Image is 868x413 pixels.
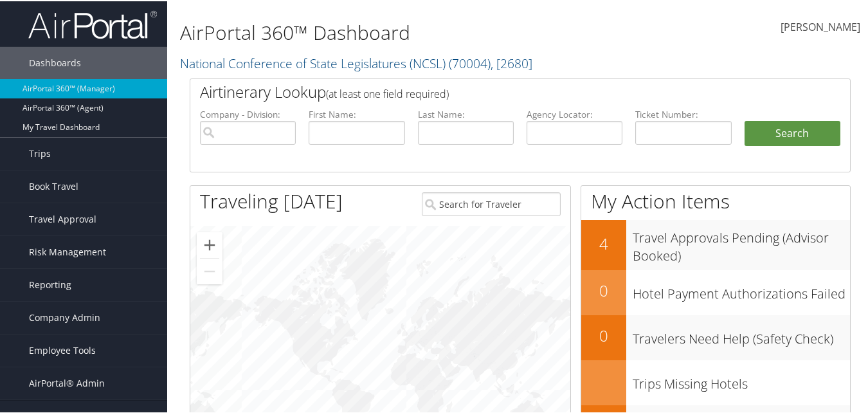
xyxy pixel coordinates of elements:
h3: Hotel Payment Authorizations Failed [633,277,850,302]
h1: My Action Items [581,187,850,214]
a: 0Hotel Payment Authorizations Failed [581,269,850,314]
label: Ticket Number: [635,107,731,120]
span: AirPortal® Admin [29,366,105,398]
label: Agency Locator: [527,107,622,120]
span: Dashboards [29,46,81,78]
h2: 0 [581,324,626,345]
span: Company Admin [29,300,100,333]
label: First Name: [309,107,404,120]
button: Zoom in [197,231,222,257]
a: Trips Missing Hotels [581,359,850,404]
label: Company - Division: [200,107,296,120]
a: 4Travel Approvals Pending (Advisor Booked) [581,219,850,268]
span: Reporting [29,268,71,300]
h2: Airtinerary Lookup [200,80,786,102]
span: Risk Management [29,235,106,267]
label: Last Name: [418,107,514,120]
h1: AirPortal 360™ Dashboard [180,18,633,45]
a: 0Travelers Need Help (Safety Check) [581,314,850,359]
h3: Trips Missing Hotels [633,367,850,392]
span: Book Travel [29,169,78,201]
h1: Traveling [DATE] [200,187,343,214]
button: Search [745,120,840,145]
h3: Travel Approvals Pending (Advisor Booked) [633,221,850,264]
span: ( 70004 ) [449,53,491,71]
button: Zoom out [197,257,222,283]
span: Travel Approval [29,202,96,234]
span: , [ 2680 ] [491,53,532,71]
a: National Conference of State Legislatures (NCSL) [180,53,532,71]
span: Employee Tools [29,333,96,365]
a: [PERSON_NAME] [781,6,860,46]
span: Trips [29,136,51,169]
h2: 4 [581,232,626,253]
span: (at least one field required) [326,86,449,100]
span: [PERSON_NAME] [781,19,860,33]
h3: Travelers Need Help (Safety Check) [633,322,850,347]
input: Search for Traveler [422,191,561,215]
img: airportal-logo.png [28,8,157,39]
h2: 0 [581,279,626,300]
